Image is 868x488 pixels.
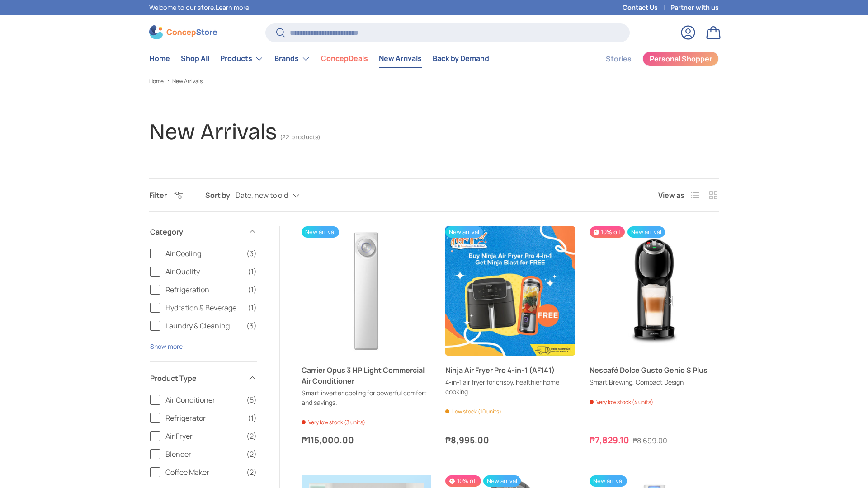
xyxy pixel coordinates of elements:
a: New Arrivals [379,50,422,67]
span: Refrigerator [165,413,242,423]
span: (3) [246,248,257,259]
span: Personal Shopper [650,55,712,62]
span: Category [150,226,242,237]
a: Products [220,50,264,68]
a: Home [149,79,164,84]
a: Brands [274,50,310,68]
img: https://concepstore.ph/products/genio-s-plus [590,226,719,356]
img: https://concepstore.ph/products/carrier-opus-3-hp-light-commercial-air-conditioner [302,226,431,356]
nav: Primary [149,50,489,68]
span: Refrigeration [165,284,242,295]
span: Hydration & Beverage [165,302,242,313]
span: Filter [149,190,167,200]
span: View as [658,190,684,201]
button: Date, new to old [236,188,318,204]
span: (1) [248,413,257,423]
span: New arrival [483,475,521,487]
span: Coffee Maker [165,467,241,478]
a: Carrier Opus 3 HP Light Commercial Air Conditioner [302,226,431,356]
img: https://concepstore.ph/products/ninja-air-fryer-pro-4-in-1-af141 [445,226,575,356]
button: Show more [150,342,183,351]
summary: Product Type [150,362,257,394]
span: Product Type [150,373,242,384]
a: Ninja Air Fryer Pro 4-in-1 (AF141) [445,226,575,356]
span: New arrival [627,226,665,238]
a: New Arrivals [172,79,203,84]
span: Laundry & Cleaning [165,320,241,331]
p: Welcome to our store. [149,3,249,13]
label: Sort by [205,190,236,201]
span: New arrival [590,475,627,487]
a: ConcepDeals [321,50,368,67]
span: (5) [246,394,257,405]
span: Air Quality [165,266,242,277]
span: (3) [246,320,257,331]
nav: Breadcrumbs [149,77,719,85]
span: 10% off [590,226,625,238]
a: Shop All [181,50,209,67]
summary: Products [215,50,269,68]
a: Learn more [216,3,249,12]
a: Partner with us [670,3,719,13]
a: Home [149,50,170,67]
nav: Secondary [584,50,719,68]
span: New arrival [302,226,339,238]
span: Date, new to old [236,191,288,200]
button: Filter [149,190,183,200]
h1: New Arrivals [149,118,277,145]
img: ConcepStore [149,25,217,39]
a: Back by Demand [433,50,489,67]
span: (22 products) [280,133,320,141]
span: Blender [165,449,241,460]
summary: Category [150,216,257,248]
a: Contact Us [623,3,670,13]
a: Carrier Opus 3 HP Light Commercial Air Conditioner [302,365,431,386]
span: Air Fryer [165,431,241,441]
span: Air Conditioner [165,394,241,405]
span: (1) [248,302,257,313]
span: (2) [246,449,257,460]
a: Stories [606,50,632,68]
a: Ninja Air Fryer Pro 4-in-1 (AF141) [445,365,575,375]
a: Nescafé Dolce Gusto Genio S Plus [590,365,719,375]
a: Personal Shopper [642,52,719,66]
a: Nescafé Dolce Gusto Genio S Plus [590,226,719,356]
span: Air Cooling [165,248,241,259]
span: (1) [248,266,257,277]
span: New arrival [445,226,483,238]
span: (2) [246,431,257,441]
span: (1) [248,284,257,295]
summary: Brands [269,50,316,68]
span: 10% off [445,475,481,487]
span: (2) [246,467,257,478]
